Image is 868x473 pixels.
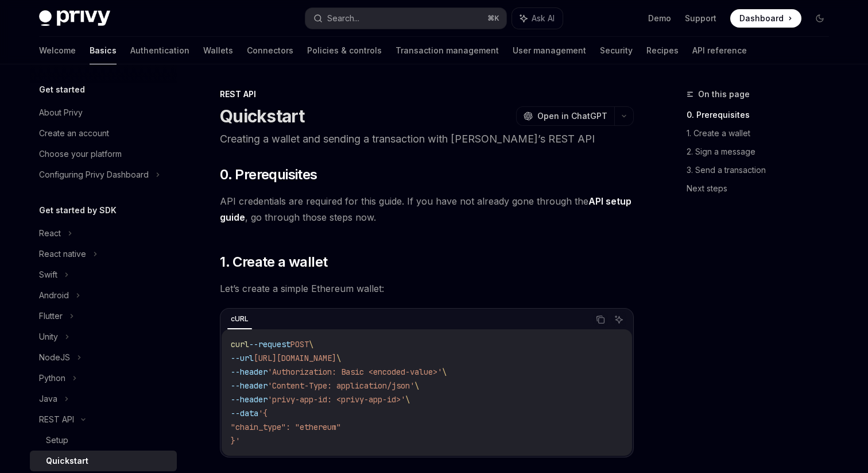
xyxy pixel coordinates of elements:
[220,253,327,271] span: 1. Create a wallet
[39,106,83,120] div: About Privy
[220,106,305,126] h1: Quickstart
[648,13,671,24] a: Demo
[231,339,249,349] span: curl
[687,161,838,179] a: 3. Send a transaction
[692,37,747,64] a: API reference
[30,123,177,144] a: Create an account
[405,394,410,405] span: \
[39,268,57,282] div: Swift
[130,37,189,64] a: Authentication
[396,37,499,64] a: Transaction management
[30,144,177,164] a: Choose your platform
[46,433,68,447] div: Setup
[537,110,607,122] span: Open in ChatGPT
[487,14,499,23] span: ⌘ K
[532,13,555,24] span: Ask AI
[512,8,563,29] button: Ask AI
[231,408,258,418] span: --data
[687,106,838,124] a: 0. Prerequisites
[254,353,336,363] span: [URL][DOMAIN_NAME]
[611,312,626,327] button: Ask AI
[336,353,341,363] span: \
[231,353,254,363] span: --url
[39,413,74,426] div: REST API
[220,166,317,184] span: 0. Prerequisites
[39,147,122,161] div: Choose your platform
[268,394,405,405] span: 'privy-app-id: <privy-app-id>'
[220,193,634,225] span: API credentials are required for this guide. If you have not already gone through the , go throug...
[290,339,309,349] span: POST
[231,394,268,405] span: --header
[39,289,69,302] div: Android
[46,454,88,468] div: Quickstart
[39,309,63,323] div: Flutter
[30,102,177,123] a: About Privy
[39,10,110,26] img: dark logo
[268,367,442,377] span: 'Authorization: Basic <encoded-value>'
[39,371,65,385] div: Python
[687,124,838,143] a: 1. Create a wallet
[305,8,506,29] button: Search...⌘K
[39,203,117,217] h5: Get started by SDK
[307,37,382,64] a: Policies & controls
[593,312,608,327] button: Copy the contents from the code block
[39,37,76,64] a: Welcome
[739,13,784,24] span: Dashboard
[39,226,61,240] div: React
[513,37,586,64] a: User management
[685,13,716,24] a: Support
[687,179,838,198] a: Next steps
[39,351,70,364] div: NodeJS
[309,339,313,349] span: \
[258,408,268,418] span: '{
[90,37,117,64] a: Basics
[39,126,109,140] div: Create an account
[203,37,233,64] a: Wallets
[516,106,614,126] button: Open in ChatGPT
[231,422,341,432] span: "chain_type": "ethereum"
[249,339,290,349] span: --request
[227,312,252,326] div: cURL
[39,247,86,261] div: React native
[730,9,801,28] a: Dashboard
[811,9,829,28] button: Toggle dark mode
[30,451,177,471] a: Quickstart
[442,367,447,377] span: \
[220,280,634,297] span: Let’s create a simple Ethereum wallet:
[646,37,679,64] a: Recipes
[231,367,268,377] span: --header
[600,37,633,64] a: Security
[687,143,838,161] a: 2. Sign a message
[327,11,359,25] div: Search...
[39,168,149,182] div: Configuring Privy Dashboard
[220,89,634,100] div: REST API
[39,330,58,344] div: Unity
[39,83,85,97] h5: Get started
[698,87,750,101] span: On this page
[231,380,268,391] span: --header
[414,380,419,391] span: \
[39,392,57,406] div: Java
[220,131,634,147] p: Creating a wallet and sending a transaction with [PERSON_NAME]’s REST API
[30,430,177,451] a: Setup
[231,436,240,446] span: }'
[247,37,293,64] a: Connectors
[268,380,414,391] span: 'Content-Type: application/json'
